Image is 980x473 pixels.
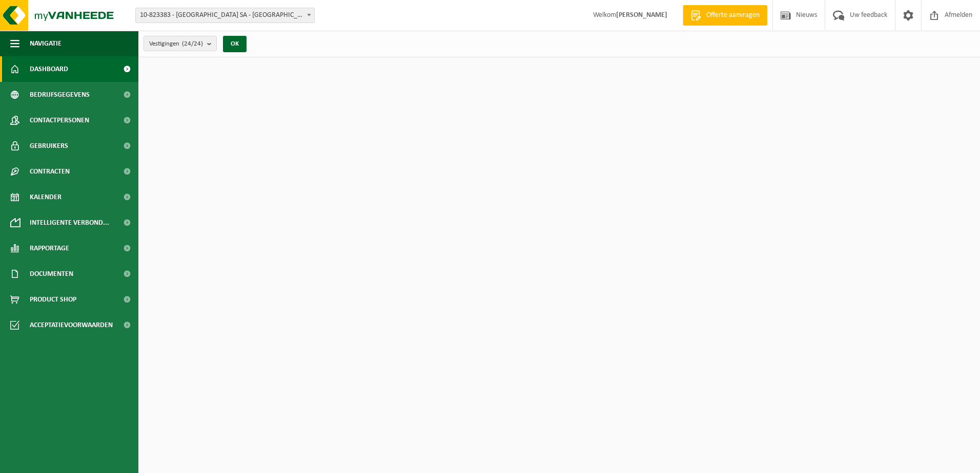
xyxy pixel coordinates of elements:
[616,11,667,19] strong: [PERSON_NAME]
[30,261,73,287] span: Documenten
[149,36,203,52] span: Vestigingen
[30,235,69,261] span: Rapportage
[30,210,109,235] span: Intelligente verbond...
[30,159,70,184] span: Contracten
[30,312,113,338] span: Acceptatievoorwaarden
[30,31,62,56] span: Navigatie
[30,107,89,133] span: Contactpersonen
[136,8,314,23] span: 10-823383 - BELPARK SA - WAVRE
[30,287,76,312] span: Product Shop
[182,40,203,47] count: (24/24)
[30,56,68,82] span: Dashboard
[683,5,767,26] a: Offerte aanvragen
[30,133,68,159] span: Gebruikers
[30,184,62,210] span: Kalender
[30,82,90,107] span: Bedrijfsgegevens
[135,8,315,23] span: 10-823383 - BELPARK SA - WAVRE
[223,36,247,52] button: OK
[144,36,217,51] button: Vestigingen(24/24)
[704,10,762,20] span: Offerte aanvragen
